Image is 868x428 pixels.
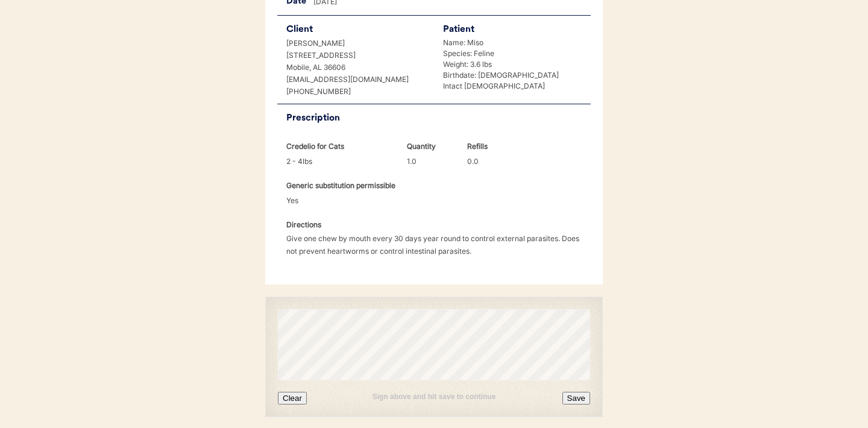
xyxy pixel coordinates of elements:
[407,155,458,168] div: 1.0
[286,232,591,257] div: Give one chew by mouth every 30 days year round to control external parasites. Does not prevent h...
[286,74,428,85] div: [EMAIL_ADDRESS][DOMAIN_NAME]
[286,86,428,97] div: [PHONE_NUMBER]
[467,140,518,153] div: Refills
[562,392,590,404] button: Save
[467,155,518,168] div: 0.0
[443,22,585,37] div: Patient
[286,62,428,73] div: Mobile, AL 36606
[286,110,591,126] div: Prescription
[278,393,590,400] div: Sign above and hit save to continue
[286,38,428,49] div: [PERSON_NAME]
[278,392,307,404] button: Clear
[286,194,338,207] div: Yes
[286,22,428,37] div: Client
[286,142,344,151] strong: Credelio for Cats
[286,155,398,168] div: 2 - 4lbs
[286,179,395,192] div: Generic substitution permissible
[286,50,428,61] div: [STREET_ADDRESS]
[443,37,585,92] div: Name: Miso Species: Feline Weight: 3.6 lbs Birthdate: [DEMOGRAPHIC_DATA] Intact [DEMOGRAPHIC_DATA]
[407,140,458,153] div: Quantity
[286,218,338,231] div: Directions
